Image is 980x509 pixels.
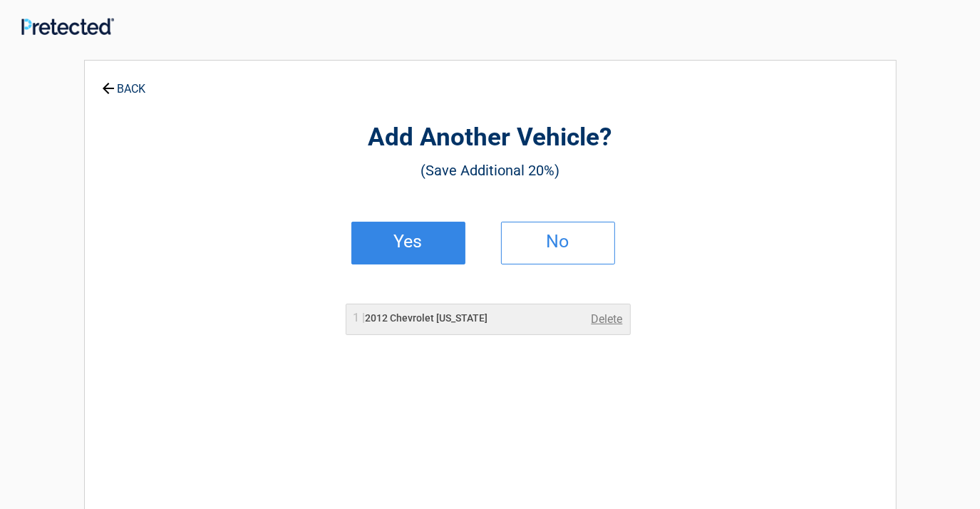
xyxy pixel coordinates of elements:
h2: No [516,237,600,247]
h2: 2012 Chevrolet [US_STATE] [354,311,488,326]
a: BACK [99,70,149,95]
a: Delete [592,311,623,328]
img: Main Logo [21,18,114,35]
span: 1 | [354,311,366,324]
h3: (Save Additional 20%) [163,158,817,182]
h2: Add Another Vehicle? [163,121,817,155]
h2: Yes [366,237,450,247]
